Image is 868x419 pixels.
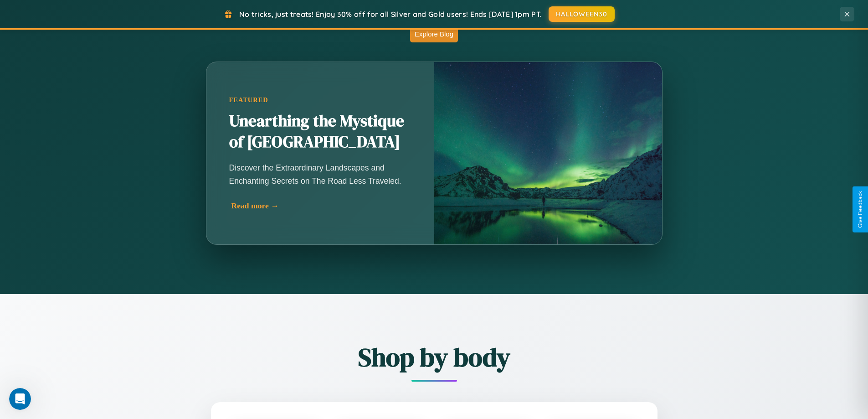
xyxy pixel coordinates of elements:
[229,96,411,104] div: Featured
[549,6,615,22] button: HALLOWEEN30
[229,111,411,153] h2: Unearthing the Mystique of [GEOGRAPHIC_DATA]
[231,201,414,211] div: Read more →
[857,191,863,228] div: Give Feedback
[239,10,542,19] span: No tricks, just treats! Enjoy 30% off for all Silver and Gold users! Ends [DATE] 1pm PT.
[410,26,458,42] button: Explore Blog
[229,161,411,187] p: Discover the Extraordinary Landscapes and Enchanting Secrets on The Road Less Traveled.
[161,340,708,375] h2: Shop by body
[9,388,31,410] iframe: Intercom live chat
